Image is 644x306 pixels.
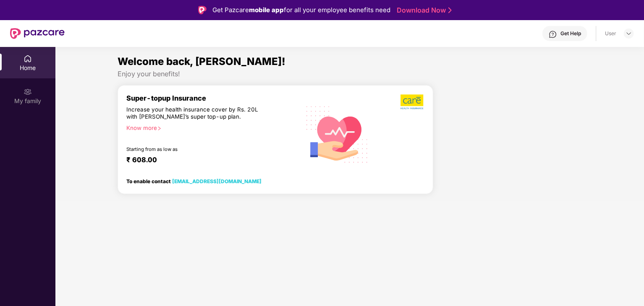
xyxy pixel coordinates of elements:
img: svg+xml;base64,PHN2ZyBpZD0iRHJvcGRvd24tMzJ4MzIiIHhtbG5zPSJodHRwOi8vd3d3LnczLm9yZy8yMDAwL3N2ZyIgd2... [626,30,632,37]
div: Super-topup Insurance [126,94,300,102]
strong: mobile app [249,6,284,14]
div: Increase your health insurance cover by Rs. 20L with [PERSON_NAME]’s super top-up plan. [126,106,264,121]
div: Starting from as low as [126,146,264,152]
img: b5dec4f62d2307b9de63beb79f102df3.png [401,94,424,110]
span: Welcome back, [PERSON_NAME]! [118,55,285,67]
img: New Pazcare Logo [10,28,65,39]
img: svg+xml;base64,PHN2ZyB4bWxucz0iaHR0cDovL3d3dy53My5vcmcvMjAwMC9zdmciIHhtbG5zOnhsaW5rPSJodHRwOi8vd3... [300,96,375,172]
div: Get Help [560,30,581,37]
img: Stroke [448,6,452,15]
img: svg+xml;base64,PHN2ZyB3aWR0aD0iMjAiIGhlaWdodD0iMjAiIHZpZXdCb3g9IjAgMCAyMCAyMCIgZmlsbD0ibm9uZSIgeG... [24,88,32,96]
span: right [157,126,162,131]
a: [EMAIL_ADDRESS][DOMAIN_NAME] [172,178,262,184]
div: User [605,30,616,37]
img: svg+xml;base64,PHN2ZyBpZD0iSG9tZSIgeG1sbnM9Imh0dHA6Ly93d3cudzMub3JnLzIwMDAvc3ZnIiB3aWR0aD0iMjAiIG... [24,54,32,63]
div: Get Pazcare for all your employee benefits need [212,5,390,15]
img: svg+xml;base64,PHN2ZyBpZD0iSGVscC0zMngzMiIgeG1sbnM9Imh0dHA6Ly93d3cudzMub3JnLzIwMDAvc3ZnIiB3aWR0aD... [549,30,557,39]
div: Know more [126,124,295,130]
div: To enable contact [126,178,262,184]
div: ₹ 608.00 [126,156,292,166]
a: Download Now [397,6,449,15]
div: Enjoy your benefits! [118,70,582,78]
img: Logo [198,6,207,14]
